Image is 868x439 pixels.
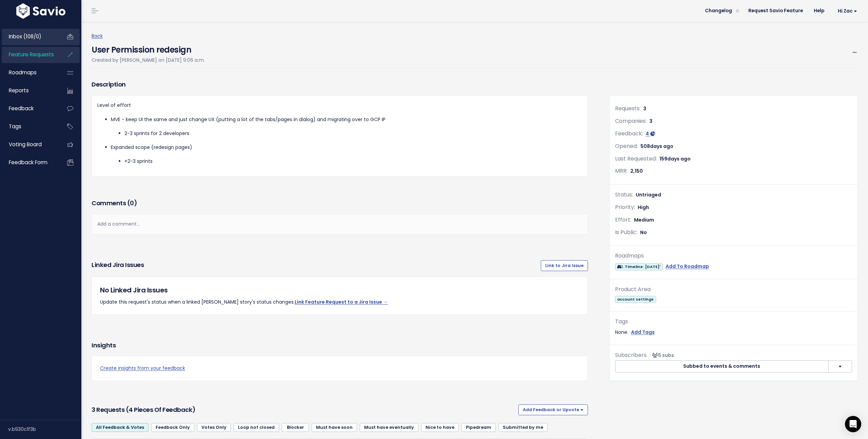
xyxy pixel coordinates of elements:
[312,423,357,432] a: Must have soon
[9,105,34,112] span: Feedback
[649,352,674,359] span: <p><strong>Subscribers</strong><br><br> - jose caselles<br> - Kris Casalla<br> - Terry Watkins<br...
[100,298,579,306] p: Update this request's status when a linked [PERSON_NAME] story's status changes.
[9,69,37,76] span: Roadmaps
[9,123,21,130] span: Tags
[659,155,691,162] span: 159
[92,57,205,63] span: Created by [PERSON_NAME] on [DATE] 9:06 a.m.
[615,262,663,271] a: 1. Timeline: [DATE]'
[461,423,496,432] a: Pipedream
[2,47,56,62] a: Feature Requests
[2,155,56,170] a: Feedback form
[9,141,42,148] span: Voting Board
[2,101,56,116] a: Feedback
[498,423,548,432] a: Submitted by me
[100,364,579,373] a: Create insights from your feedback
[92,40,205,56] h4: User Permission redesign
[615,360,829,373] button: Subbed to events & comments
[845,416,861,432] div: Open Intercom Messenger
[151,423,194,432] a: Feedback Only
[2,29,56,44] a: Inbox (108/0)
[92,260,144,271] h3: Linked Jira issues
[640,229,647,236] span: No
[541,260,588,271] a: Link to Jira Issue
[646,130,655,137] a: 4
[92,341,116,350] h3: Insights
[650,143,673,150] span: days ago
[111,143,582,152] p: Expanded scope (redesign pages)
[634,216,654,223] span: Medium
[615,296,656,303] span: account settings
[615,167,628,175] span: MRR:
[705,8,732,13] span: Changelog
[615,155,657,163] span: Last Requested:
[615,317,852,327] div: Tags
[643,105,646,112] span: 3
[130,199,134,207] span: 0
[92,33,103,39] a: Back
[92,423,149,432] a: All Feedback & Votes
[615,117,647,125] span: Companies:
[2,65,56,80] a: Roadmaps
[2,119,56,134] a: Tags
[97,101,582,110] p: Level of effort
[9,87,29,94] span: Reports
[808,6,830,16] a: Help
[615,191,633,198] span: Status:
[830,6,863,16] a: Hi Zac
[640,143,673,150] span: 508
[2,137,56,152] a: Voting Board
[421,423,459,432] a: Nice to have
[838,8,857,14] span: Hi Zac
[111,115,582,124] p: MVE - keep UI the same and just change UX (putting a lot of the tabs/pages in dialog) and migrati...
[615,328,852,337] div: None.
[197,423,231,432] a: Votes Only
[92,80,588,89] h3: Description
[92,405,516,415] h3: 3 Requests (4 pieces of Feedback)
[9,33,41,40] span: Inbox (108/0)
[615,351,647,359] span: Subscribers
[615,285,852,294] div: Product Area
[9,51,54,58] span: Feature Requests
[666,262,709,271] a: Add To Roadmap
[646,130,649,137] span: 4
[636,191,661,198] span: Untriaged
[234,423,279,432] a: Loop not closed
[124,157,582,166] li: +2-3 sprints
[615,142,638,150] span: Opened:
[92,214,588,234] div: Add a comment...
[615,203,635,211] span: Priority:
[2,83,56,98] a: Reports
[8,420,81,438] div: v.b930c1f3b
[615,216,631,224] span: Effort:
[615,263,663,270] span: 1. Timeline: [DATE]'
[100,285,579,295] h5: No Linked Jira Issues
[630,168,643,174] span: 2,150
[615,228,637,236] span: Is Public:
[92,198,588,208] h3: Comments ( )
[615,104,640,112] span: Requests:
[360,423,418,432] a: Must have eventually
[282,423,309,432] a: Blocker
[649,118,652,125] span: 3
[615,251,852,261] div: Roadmaps
[631,328,655,337] a: Add Tags
[667,155,691,162] span: days ago
[518,404,588,415] button: Add Feedback or Upvote
[743,6,808,16] a: Request Savio Feature
[9,159,47,166] span: Feedback form
[615,130,643,137] span: Feedback:
[124,129,582,138] li: 2-3 sprints for 2 developers
[295,299,388,305] a: Link Feature Request to a Jira Issue →
[638,204,649,211] span: High
[15,3,67,19] img: logo-white.9d6f32f41409.svg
